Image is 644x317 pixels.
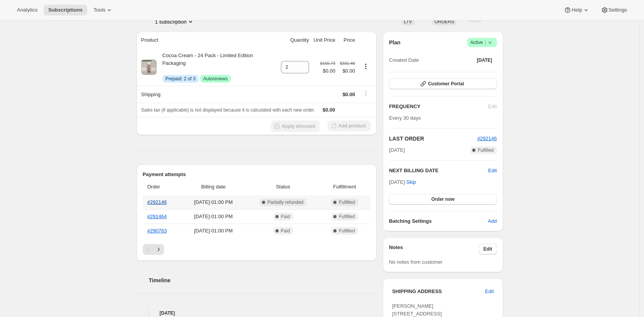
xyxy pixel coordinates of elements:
[184,213,243,220] span: [DATE] · 01:00 PM
[143,244,371,255] nav: Pagination
[340,67,355,75] span: $0.00
[311,32,338,49] th: Unit Price
[434,19,454,24] span: ORDERS
[571,7,582,13] span: Help
[389,194,497,205] button: Order now
[12,5,42,15] button: Analytics
[141,107,315,113] span: Sales tax (if applicable) is not displayed because it is calculated with each new order.
[470,39,494,46] span: Active
[389,179,416,185] span: [DATE] ·
[184,183,243,191] span: Billing date
[360,89,372,98] button: Shipping actions
[279,32,311,49] th: Quantity
[339,228,355,234] span: Fulfilled
[149,276,377,284] h2: Timeline
[479,244,497,254] button: Edit
[281,214,290,220] span: Paid
[247,183,318,191] span: Status
[184,227,243,235] span: [DATE] · 01:00 PM
[267,199,303,205] span: Partially refunded
[320,61,335,66] small: $165.73
[137,32,279,49] th: Product
[488,217,497,225] span: Add
[153,244,164,255] button: Next
[485,39,486,46] span: |
[478,147,494,153] span: Fulfilled
[166,76,196,82] span: Prepaid: 2 of 3
[389,217,488,225] h6: Batching Settings
[339,214,355,220] span: Fulfilled
[147,214,167,219] a: #291464
[141,59,157,75] img: product img
[17,7,37,13] span: Analytics
[389,78,497,89] button: Customer Portal
[48,7,83,13] span: Subscriptions
[340,61,355,66] small: $331.46
[203,76,228,82] span: Autorenews
[483,246,492,252] span: Edit
[483,215,501,227] button: Add
[404,19,412,24] span: LTV
[360,62,372,71] button: Product actions
[472,55,497,66] button: [DATE]
[281,228,290,234] span: Paid
[389,135,477,142] h2: LAST ORDER
[609,7,627,13] span: Settings
[147,199,167,205] a: #292146
[338,32,357,49] th: Price
[389,167,488,175] h2: NEXT BILLING DATE
[480,285,498,298] button: Edit
[137,86,279,103] th: Shipping
[477,135,497,142] button: #292146
[389,244,479,254] h3: Notes
[406,178,416,186] span: Skip
[389,56,419,64] span: Created Date
[93,7,105,13] span: Tools
[323,183,366,191] span: Fulfillment
[137,309,377,317] h4: [DATE]
[143,171,371,178] h2: Payment attempts
[343,92,355,97] span: $0.00
[320,67,335,75] span: $0.00
[402,176,421,188] button: Skip
[323,107,335,113] span: $0.00
[389,146,405,154] span: [DATE]
[155,18,194,25] button: Product actions
[485,288,494,295] span: Edit
[389,115,421,121] span: Every 30 days
[143,178,182,195] th: Order
[147,228,167,234] a: #290763
[559,5,594,15] button: Help
[389,103,488,110] h2: FREQUENCY
[477,136,497,141] a: #292146
[488,167,497,175] button: Edit
[339,199,355,205] span: Fulfilled
[428,81,464,87] span: Customer Portal
[184,198,243,206] span: [DATE] · 01:00 PM
[89,5,118,15] button: Tools
[389,259,443,265] span: No notes from customer
[596,5,632,15] button: Settings
[431,196,455,202] span: Order now
[477,57,492,63] span: [DATE]
[44,5,87,15] button: Subscriptions
[157,52,276,83] div: Cocoa Cream - 24 Pack - Limited Edition Packaging
[389,39,401,46] h2: Plan
[392,288,485,295] h3: SHIPPING ADDRESS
